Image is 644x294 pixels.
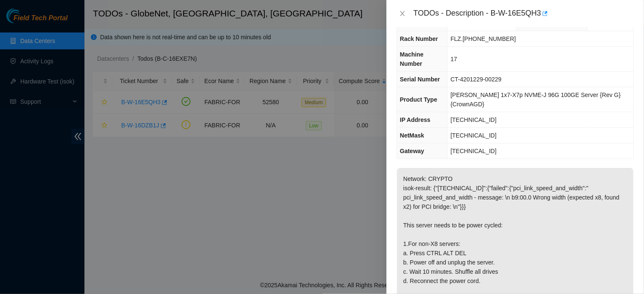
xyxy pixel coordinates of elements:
div: TODOs - Description - B-W-16E5QH3 [413,7,634,20]
span: NetMask [400,132,424,139]
span: 17 [451,56,457,62]
span: Rack Number [400,35,438,42]
span: IP Address [400,116,430,123]
span: close [399,10,406,17]
span: CT-4201229-00229 [451,76,502,83]
span: [TECHNICAL_ID] [451,148,497,154]
span: FLZ.[PHONE_NUMBER] [451,35,516,42]
span: [TECHNICAL_ID] [451,116,497,123]
button: Close [397,10,408,18]
span: [PERSON_NAME] 1x7-X7p NVME-J 96G 100GE Server {Rev G}{CrownAGD} [451,92,621,108]
span: Product Type [400,96,437,103]
span: Gateway [400,148,424,154]
span: Machine Number [400,51,424,67]
span: Serial Number [400,76,440,83]
span: [TECHNICAL_ID] [451,132,497,139]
